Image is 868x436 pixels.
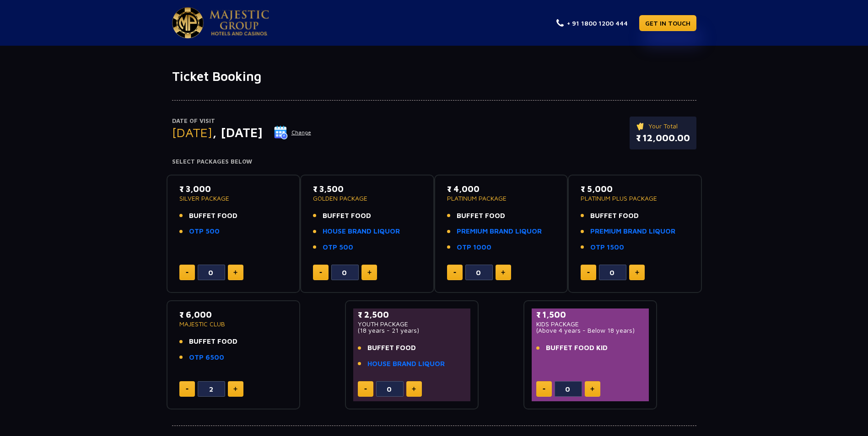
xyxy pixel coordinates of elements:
p: SILVER PACKAGE [179,195,288,202]
img: minus [186,388,189,390]
a: HOUSE BRAND LIQUOR [323,226,400,237]
img: plus [367,270,372,275]
span: BUFFET FOOD [189,336,237,347]
p: MAJESTIC CLUB [179,321,288,327]
p: KIDS PACKAGE [536,321,645,327]
img: minus [543,388,545,390]
p: ₹ 5,000 [581,183,689,195]
p: (18 years - 21 years) [358,327,466,334]
a: OTP 6500 [189,352,224,363]
p: ₹ 3,000 [179,183,288,195]
span: [DATE] [172,125,212,140]
p: GOLDEN PACKAGE [313,195,421,202]
a: + 91 1800 1200 444 [556,18,628,28]
p: Your Total [636,121,690,131]
p: PLATINUM PACKAGE [447,195,555,202]
img: plus [590,387,594,391]
h4: Select Packages Below [172,158,696,165]
button: Change [274,125,312,140]
img: Majestic Pride [172,7,204,38]
span: BUFFET FOOD [367,343,416,353]
span: BUFFET FOOD [323,211,371,221]
p: ₹ 4,000 [447,183,555,195]
img: ticket [636,121,646,131]
img: plus [412,387,416,391]
a: OTP 1500 [590,242,624,253]
a: OTP 500 [323,242,353,253]
p: ₹ 3,500 [313,183,421,195]
p: Date of Visit [172,117,312,126]
a: HOUSE BRAND LIQUOR [367,359,445,369]
span: BUFFET FOOD KID [546,343,608,353]
img: minus [364,388,367,390]
span: BUFFET FOOD [457,211,505,221]
a: PREMIUM BRAND LIQUOR [457,226,542,237]
p: (Above 4 years - Below 18 years) [536,327,645,334]
a: OTP 500 [189,226,220,237]
p: ₹ 6,000 [179,308,288,321]
span: BUFFET FOOD [590,211,639,221]
p: YOUTH PACKAGE [358,321,466,327]
img: minus [319,272,322,273]
a: OTP 1000 [457,242,491,253]
p: PLATINUM PLUS PACKAGE [581,195,689,202]
img: minus [186,272,189,273]
img: plus [233,270,237,275]
img: minus [453,272,456,273]
span: , [DATE] [212,125,263,140]
p: ₹ 1,500 [536,308,645,321]
span: BUFFET FOOD [189,211,237,221]
a: GET IN TOUCH [639,15,696,31]
img: plus [635,270,639,275]
p: ₹ 2,500 [358,308,466,321]
h1: Ticket Booking [172,69,696,84]
a: PREMIUM BRAND LIQUOR [590,226,675,237]
img: plus [233,387,237,391]
img: Majestic Pride [210,10,269,36]
p: ₹ 12,000.00 [636,131,690,145]
img: plus [501,270,505,275]
img: minus [587,272,590,273]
